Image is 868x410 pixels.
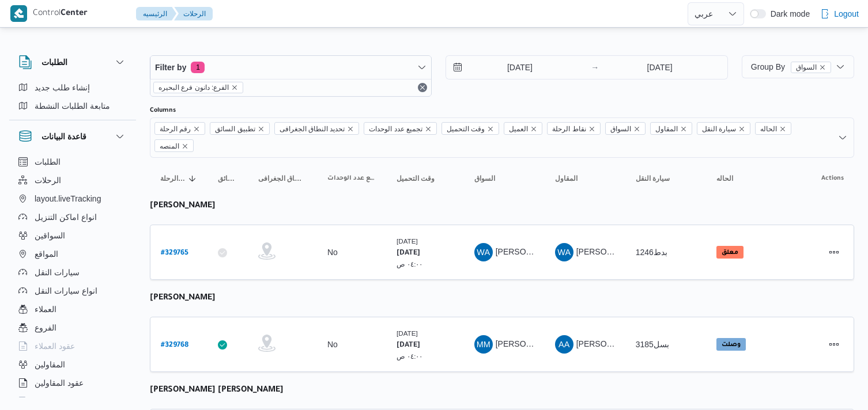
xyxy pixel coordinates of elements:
[397,329,418,337] small: [DATE]
[751,62,831,71] span: Group By السواق
[364,122,437,135] span: تجميع عدد الوحدات
[14,263,131,282] button: سيارات النقل
[697,122,750,135] span: سيارة النقل
[474,243,493,261] div: Wlaid Ahmad Mahmood Alamsairi
[35,302,56,316] span: العملاء
[161,249,188,257] b: # 329765
[636,248,667,257] span: بدط1246
[496,247,562,256] span: [PERSON_NAME]
[716,246,744,259] span: معلق
[156,169,202,188] button: رقم الرحلةSorted in descending order
[9,78,136,120] div: الطلبات
[193,126,200,132] button: Remove رقم الرحلة from selection in this group
[14,97,131,115] button: متابعة الطلبات النشطة
[35,265,80,279] span: سيارات النقل
[35,155,61,169] span: الطلبات
[766,9,810,18] span: Dark mode
[154,122,205,135] span: رقم الرحلة
[18,130,127,143] button: قاعدة البيانات
[188,174,197,183] svg: Sorted in descending order
[425,126,432,132] button: Remove تجميع عدد الوحدات from selection in this group
[738,126,745,132] button: Remove سيارة النقل from selection in this group
[610,123,631,135] span: السواق
[14,282,131,300] button: انواع سيارات النقل
[397,249,420,257] b: [DATE]
[530,126,537,132] button: Remove العميل from selection in this group
[150,386,284,395] b: [PERSON_NAME] [PERSON_NAME]
[716,338,746,351] span: وصلت
[14,171,131,189] button: الرحلات
[160,174,186,183] span: رقم الرحلة; Sorted in descending order
[712,169,787,188] button: الحاله
[504,122,542,135] span: العميل
[14,208,131,226] button: انواع اماكن التنزيل
[41,55,67,69] h3: الطلبات
[327,247,338,257] div: No
[477,243,490,261] span: WA
[576,247,643,256] span: [PERSON_NAME]
[150,106,176,115] label: Columns
[755,122,791,135] span: الحاله
[158,82,229,93] span: الفرع: دانون فرع البحيره
[397,352,423,360] small: ٠٤:٠٠ ص
[274,122,360,135] span: تحديد النطاق الجغرافى
[153,82,243,93] span: الفرع: دانون فرع البحيره
[35,99,110,113] span: متابعة الطلبات النشطة
[558,335,569,354] span: AA
[631,169,700,188] button: سيارة النقل
[555,174,578,183] span: المقاول
[633,126,640,132] button: Remove السواق from selection in this group
[650,122,692,135] span: المقاول
[61,9,88,18] b: Center
[791,62,831,73] span: السواق
[496,339,562,348] span: [PERSON_NAME]
[161,341,188,350] b: # 329768
[441,122,499,135] span: وقت التحميل
[14,355,131,374] button: المقاولين
[35,173,61,187] span: الرحلات
[160,123,191,135] span: رقم الرحلة
[155,60,186,74] span: Filter by
[576,339,643,348] span: [PERSON_NAME]
[680,126,687,132] button: Remove المقاول from selection in this group
[474,174,495,183] span: السواق
[258,126,265,132] button: Remove تطبيق السائق from selection in this group
[150,294,216,303] b: [PERSON_NAME]
[14,78,131,97] button: إنشاء طلب جديد
[588,126,595,132] button: Remove نقاط الرحلة from selection in this group
[258,174,307,183] span: تحديد النطاق الجغرافى
[636,174,670,183] span: سيارة النقل
[702,123,736,135] span: سيارة النقل
[591,63,599,71] div: →
[397,260,423,268] small: ٠٤:٠٠ ص
[174,7,213,21] button: الرحلات
[555,335,573,354] div: Ali Abadallah Abadalsmd Aljsamai
[821,174,844,183] span: Actions
[816,2,863,25] button: Logout
[231,84,238,91] button: remove selected entity
[35,247,58,261] span: المواقع
[547,122,600,135] span: نقاط الرحلة
[154,139,194,152] span: المنصه
[35,394,82,408] span: اجهزة التليفون
[509,123,528,135] span: العميل
[327,174,376,183] span: تجميع عدد الوحدات
[369,123,422,135] span: تجميع عدد الوحدات
[35,376,84,390] span: عقود المقاولين
[470,169,539,188] button: السواق
[392,169,450,188] button: وقت التحميل
[446,56,577,79] input: Press the down key to open a popover containing a calendar.
[161,245,188,260] a: #329765
[136,7,176,21] button: الرئيسيه
[474,335,493,354] div: Muhammad Mahmood Alsaid Azam
[14,337,131,355] button: عقود العملاء
[160,140,179,153] span: المنصه
[213,169,242,188] button: تطبيق السائق
[487,126,494,132] button: Remove وقت التحميل from selection in this group
[35,358,65,371] span: المقاولين
[716,174,733,183] span: الحاله
[10,5,27,22] img: X8yXhbKr1z7QwAAAABJRU5ErkJggg==
[327,339,338,350] div: No
[760,123,777,135] span: الحاله
[722,341,741,348] b: وصلت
